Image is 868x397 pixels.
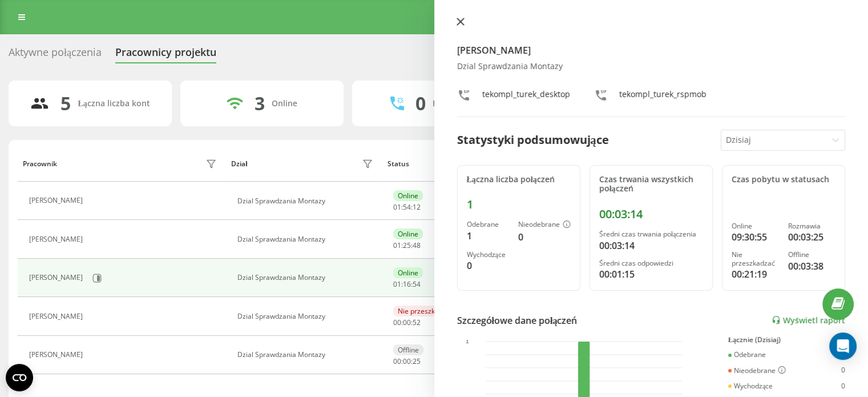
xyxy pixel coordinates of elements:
div: : : [393,203,421,211]
div: Open Intercom Messenger [829,332,857,360]
div: Nieodebrane [518,220,571,230]
div: Dzial Sprawdzania Montazy [457,62,846,71]
a: Wyświetl raport [772,315,845,325]
div: Łączna liczba kont [78,99,150,109]
div: [PERSON_NAME] [29,312,86,320]
div: : : [393,319,421,327]
span: 01 [393,240,401,250]
div: [PERSON_NAME] [29,351,86,359]
div: Nie przeszkadzać [732,251,779,267]
div: : : [393,358,421,366]
div: 00:03:25 [788,230,835,244]
div: Dzial Sprawdzania Montazy [237,351,376,359]
div: 1 [467,229,509,243]
div: 00:21:19 [732,267,779,281]
div: 3 [255,93,265,114]
div: : : [393,280,421,288]
div: Dzial Sprawdzania Montazy [237,235,376,243]
div: 00:01:15 [599,267,703,281]
span: 00 [393,356,401,366]
button: Open CMP widget [6,364,33,391]
span: 00 [403,318,411,327]
div: [PERSON_NAME] [29,197,86,204]
div: tekompl_turek_desktop [482,89,570,105]
div: 0 [415,93,426,114]
div: Średni czas odpowiedzi [599,259,703,267]
div: 0 [518,230,571,244]
h4: [PERSON_NAME] [457,43,846,57]
span: 25 [403,240,411,250]
div: tekompl_turek_rspmob [619,89,706,105]
text: 1 [466,338,469,344]
div: 0 [467,259,509,272]
div: 00:03:14 [599,239,703,252]
div: 00:03:38 [788,259,835,273]
div: Średni czas trwania połączenia [599,230,703,238]
div: Odebrane [728,351,766,359]
div: Wychodzące [728,382,773,390]
div: Online [393,267,423,278]
div: Dzial Sprawdzania Montazy [237,274,376,282]
div: : : [393,242,421,250]
div: Nieodebrane [728,366,786,375]
span: 00 [403,356,411,366]
div: Online [732,222,779,230]
div: Aktywne połączenia [9,46,102,64]
div: Offline [788,251,835,259]
span: 54 [413,279,421,289]
span: 48 [413,240,421,250]
div: Rozmawia [788,222,835,230]
div: Dział [231,160,247,168]
div: Dzial Sprawdzania Montazy [237,312,376,320]
div: [PERSON_NAME] [29,235,86,243]
span: 12 [413,202,421,212]
div: Online [272,99,297,109]
span: 16 [403,279,411,289]
span: 01 [393,202,401,212]
div: 1 [467,198,571,211]
span: 00 [393,318,401,327]
div: Rozmawiają [433,99,478,109]
div: Online [393,190,423,201]
div: [PERSON_NAME] [29,274,86,282]
div: Szczegółowe dane połączeń [457,314,578,327]
div: Nie przeszkadzać [393,306,458,316]
div: Łączna liczba połączeń [467,175,571,185]
span: 54 [403,202,411,212]
div: Statystyki podsumowujące [457,131,609,149]
div: 0 [841,382,845,390]
div: Online [393,228,423,239]
div: Odebrane [467,220,509,228]
div: 09:30:55 [732,230,779,244]
div: Pracownicy projektu [115,46,216,64]
div: Pracownik [23,160,57,168]
span: 25 [413,356,421,366]
div: Wychodzące [467,251,509,259]
div: Offline [393,344,423,355]
div: 0 [841,366,845,375]
div: 5 [60,93,71,114]
span: 52 [413,318,421,327]
span: 01 [393,279,401,289]
div: Łącznie (Dzisiaj) [728,336,845,344]
div: Dzial Sprawdzania Montazy [237,197,376,205]
div: Status [387,160,409,168]
div: Czas pobytu w statusach [732,175,835,185]
div: 00:03:14 [599,207,703,221]
div: Czas trwania wszystkich połączeń [599,175,703,194]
